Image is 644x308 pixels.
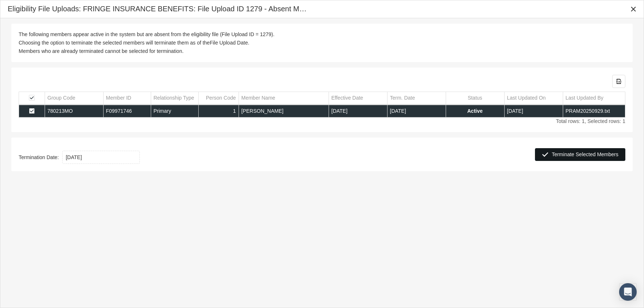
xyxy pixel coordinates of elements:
[19,118,625,125] div: Total rows: 1, Selected rows: 1
[612,75,625,88] div: Export all data to Excel
[45,92,103,104] td: Column Group Code
[48,95,75,101] div: Group Code
[329,92,387,104] td: Column Effective Date
[563,92,625,104] td: Column Last Updated By
[19,75,625,118] div: Data grid
[198,92,239,104] td: Column Person Code
[387,105,446,118] td: [DATE]
[552,151,618,157] span: Terminate Selected Members
[103,105,151,118] td: F09971746
[29,108,35,115] div: Select row
[19,154,59,161] b: Termination Date:
[106,95,131,101] div: Member ID
[45,105,103,118] td: 780213MO
[446,105,504,118] td: Active
[504,105,563,118] td: [DATE]
[19,31,625,38] div: The following members appear active in the system but are absent from the eligibility file (File ...
[507,95,546,101] div: Last Updated On
[390,95,415,101] div: Term. Date
[154,95,194,101] div: Relationship Type
[206,95,236,101] div: Person Code
[446,92,504,104] td: Column Status
[535,148,625,161] div: Terminate Selected Members
[19,39,625,46] div: Choosing the option to terminate the selected members will terminate them as of the .
[241,95,276,101] div: Member Name
[332,95,363,101] div: Effective Date
[239,92,329,104] td: Column Member Name
[19,48,625,55] div: Members who are already terminated cannot be selected for termination.
[504,92,563,104] td: Column Last Updated On
[151,105,198,118] td: Primary
[29,95,35,101] div: Select all
[103,92,151,104] td: Column Member ID
[8,4,308,14] div: Eligibility File Uploads: FRINGE INSURANCE BENEFITS: File Upload ID 1279 - Absent Members
[566,95,604,101] div: Last Updated By
[468,95,482,101] div: Status
[151,92,198,104] td: Column Relationship Type
[563,105,625,118] td: PRAM20250929.txt
[619,283,637,301] div: Open Intercom Messenger
[387,92,446,104] td: Column Term. Date
[329,105,387,118] td: [DATE]
[239,105,329,118] td: [PERSON_NAME]
[210,40,248,46] b: File Upload Date
[19,75,625,88] div: Data grid toolbar
[627,3,640,16] div: Close
[198,105,239,118] td: 1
